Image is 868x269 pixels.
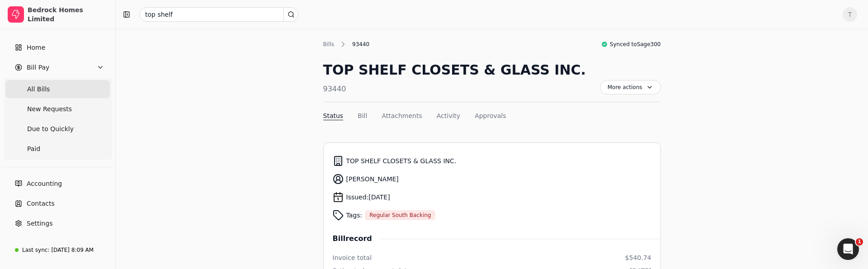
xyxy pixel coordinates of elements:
[5,100,110,118] a: New Requests
[27,104,72,114] span: New Requests
[475,111,506,121] button: Approvals
[51,246,94,254] div: [DATE] 8:09 AM
[139,7,298,22] input: Search
[837,238,859,260] iframe: Intercom live chat
[28,5,108,24] div: Bedrock Homes Limited
[346,193,390,202] span: Issued: [DATE]
[625,253,651,263] div: $540.74
[323,60,586,80] div: TOP SHELF CLOSETS & GLASS INC.
[27,219,52,228] span: Settings
[27,199,55,208] span: Contacts
[323,84,586,94] div: 93440
[4,58,112,76] button: Bill Pay
[856,238,863,245] span: 1
[4,38,112,57] a: Home
[348,40,374,48] div: 93440
[610,40,661,48] span: Synced to Sage300
[382,111,422,121] button: Attachments
[27,85,50,94] span: All Bills
[5,120,110,138] a: Due to Quickly
[346,175,399,184] span: [PERSON_NAME]
[600,80,661,94] button: More actions
[333,233,381,244] span: Bill record
[369,211,431,219] span: Regular South Backing
[333,253,372,263] div: Invoice total
[5,140,110,158] a: Paid
[22,246,49,254] div: Last sync:
[437,111,460,121] button: Activity
[4,194,112,212] a: Contacts
[843,7,857,22] button: T
[323,40,339,48] div: Bills
[346,156,457,166] span: TOP SHELF CLOSETS & GLASS INC.
[4,214,112,232] a: Settings
[358,111,367,121] button: Bill
[27,43,45,52] span: Home
[4,175,112,193] a: Accounting
[346,211,363,220] span: Tags:
[27,63,49,72] span: Bill Pay
[4,234,112,252] button: Refer & Earn
[5,80,110,98] a: All Bills
[27,124,74,134] span: Due to Quickly
[27,179,62,189] span: Accounting
[323,40,374,49] nav: Breadcrumb
[323,111,344,121] button: Status
[4,242,112,258] a: Last sync:[DATE] 8:09 AM
[27,144,40,154] span: Paid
